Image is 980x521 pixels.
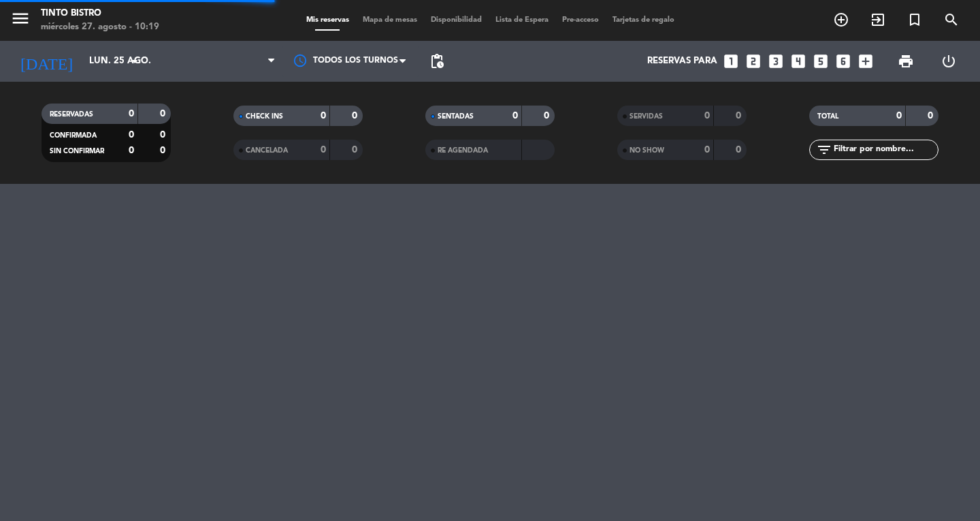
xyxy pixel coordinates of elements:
i: looks_one [722,52,740,70]
i: power_settings_new [941,53,957,69]
strong: 0 [704,111,710,121]
span: Reservas para [647,56,717,67]
span: Lista de Espera [489,16,555,24]
div: Tinto Bistro [41,7,159,20]
span: print [898,53,914,69]
span: Pre-acceso [555,16,606,24]
div: LOG OUT [927,41,970,82]
span: SIN CONFIRMAR [50,148,104,155]
strong: 0 [321,145,326,155]
strong: 0 [736,111,744,121]
span: Tarjetas de regalo [606,16,681,24]
strong: 0 [704,145,710,155]
strong: 0 [129,109,134,119]
i: [DATE] [10,46,82,76]
span: Disponibilidad [424,16,489,24]
strong: 0 [129,146,134,155]
i: looks_two [745,52,762,70]
span: CONFIRMADA [50,132,97,139]
span: NO SHOW [630,147,664,154]
span: Mapa de mesas [356,16,424,24]
i: menu [10,8,31,29]
i: looks_5 [812,52,830,70]
i: looks_6 [834,52,852,70]
i: add_circle_outline [833,12,849,28]
strong: 0 [896,111,902,121]
strong: 0 [160,130,168,140]
strong: 0 [160,109,168,119]
i: search [943,12,960,28]
strong: 0 [736,145,744,155]
span: Mis reservas [299,16,356,24]
strong: 0 [352,111,360,121]
span: SERVIDAS [630,113,663,120]
i: looks_4 [789,52,807,70]
span: RE AGENDADA [438,147,488,154]
strong: 0 [321,111,326,121]
span: CHECK INS [246,113,283,120]
span: RESERVADAS [50,111,93,118]
strong: 0 [512,111,518,121]
button: menu [10,8,31,33]
span: SENTADAS [438,113,474,120]
i: turned_in_not [906,12,923,28]
i: add_box [857,52,875,70]
input: Filtrar por nombre... [832,142,938,157]
span: TOTAL [817,113,838,120]
strong: 0 [129,130,134,140]
span: pending_actions [429,53,445,69]
strong: 0 [544,111,552,121]
span: CANCELADA [246,147,288,154]
strong: 0 [352,145,360,155]
div: miércoles 27. agosto - 10:19 [41,20,159,34]
strong: 0 [928,111,936,121]
strong: 0 [160,146,168,155]
i: filter_list [816,142,832,158]
i: looks_3 [767,52,785,70]
i: arrow_drop_down [127,53,143,69]
i: exit_to_app [870,12,886,28]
